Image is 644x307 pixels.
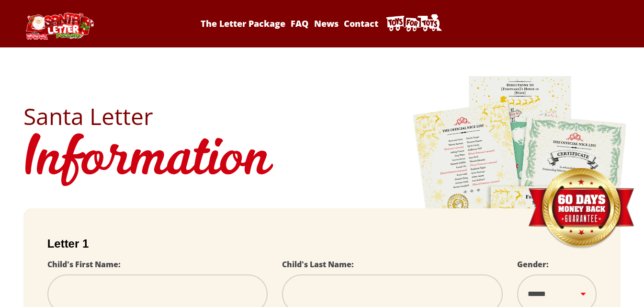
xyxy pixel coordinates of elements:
label: Child's Last Name: [282,259,354,270]
img: Santa Letter Logo [23,12,95,40]
label: Gender: [517,259,549,270]
h2: Santa Letter [23,105,621,128]
a: FAQ [289,18,310,29]
h2: Letter 1 [47,237,597,250]
a: Contact [342,18,380,29]
a: News [312,18,340,29]
a: The Letter Package [199,18,287,29]
label: Child's First Name: [47,259,121,270]
img: Money Back Guarantee [527,168,635,250]
h1: Information [23,128,621,194]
